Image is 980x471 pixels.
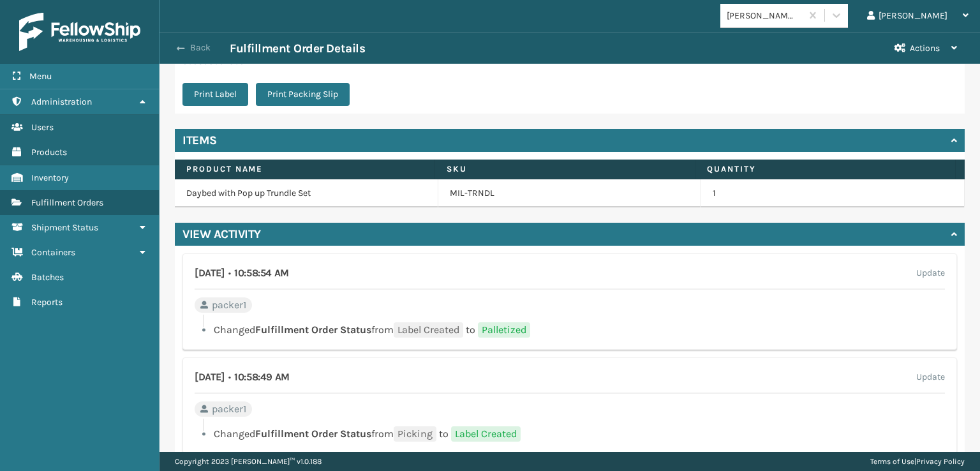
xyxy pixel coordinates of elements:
span: Label Created [451,426,521,442]
a: Privacy Policy [916,457,965,466]
button: Actions [883,33,969,64]
a: MIL-TRNDL [450,187,494,200]
span: Inventory [31,172,69,183]
label: Update [916,370,945,385]
p: Copyright 2023 [PERSON_NAME]™ v 1.0.188 [175,452,322,471]
div: | [870,452,965,471]
span: Containers [31,247,75,258]
button: Print Packing Slip [256,83,350,106]
h3: Fulfillment Order Details [230,41,365,56]
span: Fulfillment Order Status [255,324,371,336]
span: • [228,371,231,383]
span: Products [31,147,67,158]
button: Back [171,42,230,54]
label: Product Name [186,163,423,175]
li: Changed from to [195,426,945,442]
span: Shipment Status [31,222,98,233]
label: Update [916,265,945,281]
span: Reports [31,297,63,308]
label: Quantity [707,163,944,175]
div: [PERSON_NAME] Brands [727,9,803,22]
span: Menu [29,71,52,82]
h4: View Activity [182,227,261,242]
span: Batches [31,272,64,283]
button: Print Label [182,83,248,106]
a: Terms of Use [870,457,914,466]
h4: [DATE] 10:58:49 AM [195,370,290,385]
span: Palletized [478,322,530,338]
span: Administration [31,96,92,107]
span: Fulfillment Order Status [255,428,371,440]
td: Daybed with Pop up Trundle Set [175,179,438,207]
h4: [DATE] 10:58:54 AM [195,265,289,281]
li: Changed from to [195,322,945,338]
label: SKU [447,163,683,175]
span: Users [31,122,54,133]
td: 1 [701,179,965,207]
span: Fulfillment Orders [31,197,103,208]
img: logo [19,13,140,51]
span: Actions [910,43,940,54]
span: • [228,267,231,279]
span: packer1 [212,297,246,313]
h4: Items [182,133,217,148]
span: Picking [394,426,436,442]
span: packer1 [212,401,246,417]
span: Label Created [394,322,463,338]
